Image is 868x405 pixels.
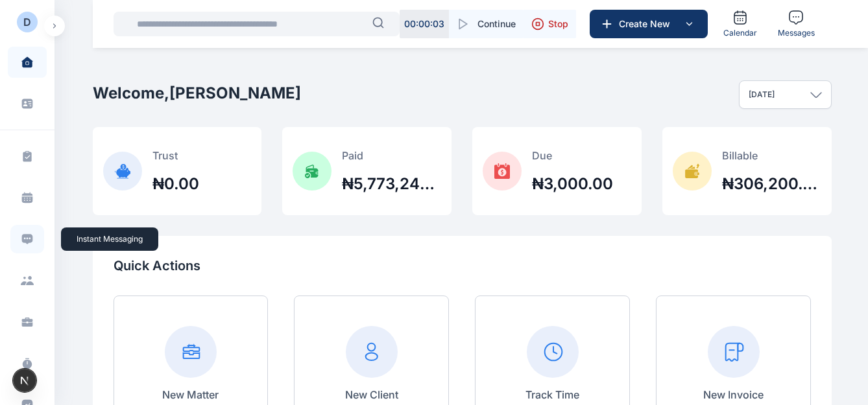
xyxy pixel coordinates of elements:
p: [DATE] [749,89,775,100]
div: D [23,14,31,30]
p: Track Time [525,387,579,402]
p: New Invoice [703,387,764,402]
p: 00 : 00 : 03 [404,17,444,30]
button: Stop [524,10,576,38]
span: Continue [477,17,516,30]
p: Due [532,148,613,163]
a: Calendar [718,5,762,43]
p: Quick Actions [114,257,811,275]
p: Paid [342,148,441,163]
span: Stop [548,17,568,30]
h2: ₦3,000.00 [532,174,613,194]
button: Create New [590,10,708,38]
button: D [17,16,38,36]
h2: ₦306,200.00 [722,174,821,194]
h2: ₦5,773,243.00 [342,174,441,194]
h2: Welcome, [PERSON_NAME] [93,83,301,104]
h2: ₦0.00 [152,174,199,194]
p: Billable [722,148,821,163]
span: Create New [614,17,681,30]
span: Calendar [723,28,757,38]
p: New Client [345,387,398,402]
p: New Matter [162,387,219,402]
p: Trust [152,148,199,163]
span: Messages [778,28,815,38]
button: Continue [449,10,524,38]
a: Messages [773,5,820,43]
